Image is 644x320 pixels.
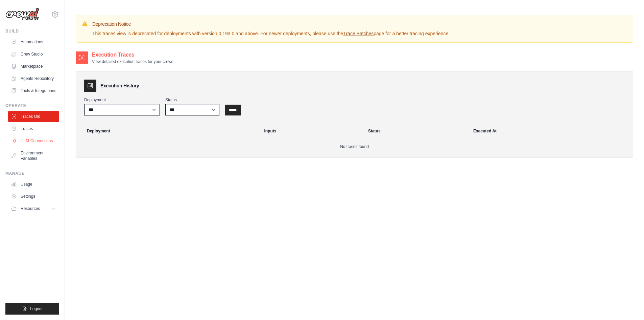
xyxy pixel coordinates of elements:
a: Usage [8,179,59,190]
a: Trace Batches [343,31,374,36]
th: Inputs [260,124,364,138]
p: View detailed execution traces for your crews [92,59,173,64]
a: Crew Studio [8,49,59,60]
p: This traces view is deprecated for deployments with version 0.193.0 and above. For newer deployme... [92,30,450,37]
button: Logout [5,303,59,315]
a: Marketplace [8,61,59,72]
th: Executed At [469,124,630,138]
div: Manage [5,171,59,176]
p: No traces found [84,144,625,149]
a: Tools & Integrations [8,85,59,96]
a: Traces Old [8,111,59,122]
a: Environment Variables [8,148,59,164]
label: Status [165,97,219,103]
th: Deployment [79,124,260,138]
h2: Execution Traces [92,51,173,59]
label: Deployment [84,97,160,103]
span: Resources [21,206,40,211]
span: Logout [30,306,43,312]
h3: Execution History [100,82,139,89]
div: Build [5,28,59,34]
a: Traces [8,123,59,134]
button: Resources [8,203,59,214]
a: Agents Repository [8,73,59,84]
h3: Deprecation Notice [92,21,450,27]
img: Logo [5,8,39,21]
a: Settings [8,191,59,202]
div: Operate [5,103,59,108]
a: LLM Connections [9,135,60,146]
a: Automations [8,37,59,47]
th: Status [364,124,469,138]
